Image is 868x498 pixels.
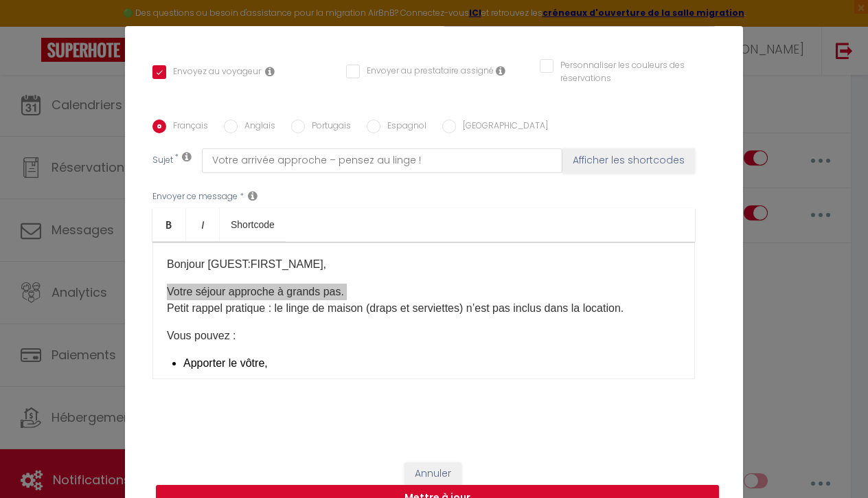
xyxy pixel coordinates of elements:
i: Message [248,190,258,201]
label: Français [166,120,208,135]
p: Vous pouvez : [167,328,681,344]
button: Afficher les shortcodes [562,148,695,173]
div: ​ [152,242,695,379]
p: Apporter le vôtre, [183,355,681,372]
a: Bold [152,208,186,241]
label: Espagnol [380,120,426,135]
i: Envoyer au voyageur [265,66,275,77]
label: Sujet [152,154,173,168]
p: Bonjour [GUEST:FIRST_NAME],​ [167,256,681,273]
label: Envoyer ce message [152,190,238,203]
label: Portugais [305,120,351,135]
a: Shortcode [220,208,286,241]
i: Envoyer au prestataire si il est assigné [496,65,505,76]
button: Ouvrir le widget de chat LiveChat [11,5,52,47]
p: Votre séjour approche à grands pas. Petit rappel pratique : le linge de maison (draps et serviett... [167,284,681,317]
i: Subject [182,151,192,162]
label: Anglais [238,120,275,135]
a: Italic [186,208,220,241]
button: Annuler [404,462,461,486]
label: [GEOGRAPHIC_DATA] [456,120,548,135]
